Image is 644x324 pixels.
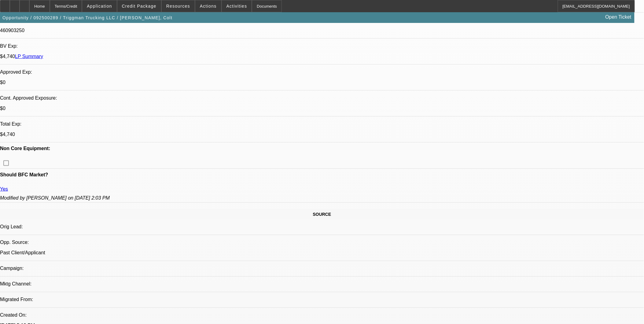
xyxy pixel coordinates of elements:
span: Credit Package [122,4,156,9]
button: Application [82,0,116,12]
span: Opportunity / 092500289 / Triggman Trucking LLC / [PERSON_NAME], Colt [2,15,172,20]
button: Credit Package [117,0,161,12]
span: Actions [200,4,217,9]
button: Actions [195,0,221,12]
span: Application [87,4,112,9]
span: Resources [166,4,190,9]
a: LP Summary [15,54,43,59]
a: Open Ticket [603,12,634,22]
button: Resources [162,0,195,12]
button: Activities [222,0,252,12]
span: SOURCE [313,212,331,217]
span: Activities [226,4,247,9]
